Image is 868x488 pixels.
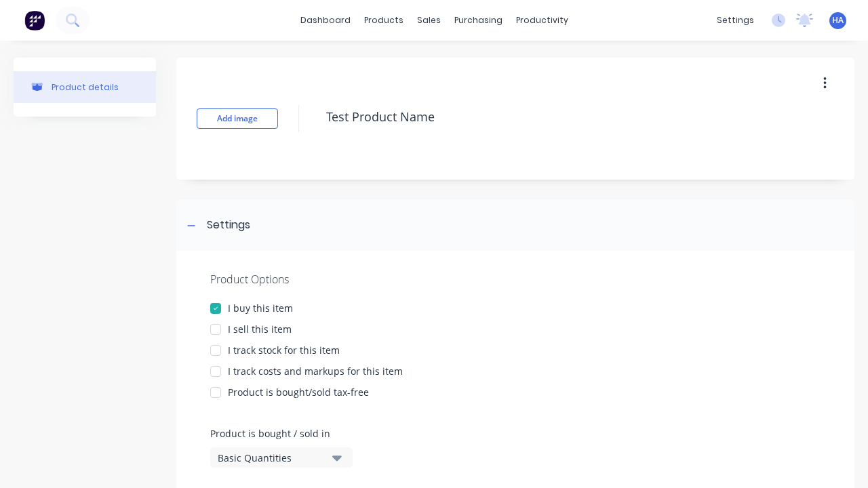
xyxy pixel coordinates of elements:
div: purchasing [448,10,509,30]
div: Settings [207,217,250,234]
div: I sell this item [228,322,292,336]
div: I buy this item [228,301,293,315]
button: Product details [14,71,156,103]
label: Product is bought / sold in [210,426,346,441]
button: Basic Quantities [210,447,353,468]
a: dashboard [294,10,357,30]
div: Basic Quantities [218,451,326,465]
span: HA [832,14,844,26]
div: Product Options [210,271,821,287]
div: settings [710,10,761,30]
div: I track stock for this item [228,343,340,357]
textarea: Test Product Name [319,101,829,133]
div: sales [410,10,448,30]
div: products [357,10,410,30]
img: Factory [24,10,45,30]
div: I track costs and markups for this item [228,364,403,378]
div: Product is bought/sold tax-free [228,385,369,399]
div: Product details [52,82,119,92]
button: Add image [197,108,278,129]
div: productivity [509,10,575,30]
